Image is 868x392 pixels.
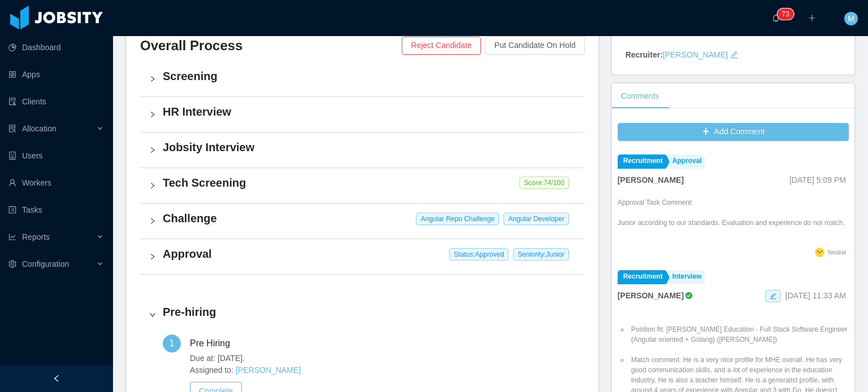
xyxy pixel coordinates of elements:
[8,125,16,133] i: icon: solution
[149,311,156,318] i: icon: right
[8,63,104,86] a: icon: appstoreApps
[190,334,239,353] div: Pre Hiring
[149,253,156,260] i: icon: right
[163,210,576,226] h4: Challenge
[449,248,509,261] span: Status: Approved
[519,177,568,189] span: Score: 74 /100
[8,36,104,59] a: icon: pie-chartDashboard
[149,218,156,224] i: icon: right
[140,97,585,132] div: icon: rightHR Interview
[618,197,845,245] div: Approval Task Comment:
[667,270,705,284] a: Interview
[22,232,50,241] span: Reports
[416,213,499,225] span: Angular Repo Challenge
[163,104,576,120] h4: HR Interview
[149,147,156,153] i: icon: right
[618,155,666,169] a: Recruitment
[513,248,569,261] span: Seniority: Junior
[618,123,849,141] button: icon: plusAdd Comment
[190,353,576,364] span: Due at: [DATE].
[149,76,156,82] i: icon: right
[149,111,156,118] i: icon: right
[140,168,585,203] div: icon: rightTech Screening
[140,37,402,55] h3: Overall Process
[785,8,789,20] p: 3
[789,175,846,184] span: [DATE] 5:09 PM
[618,270,666,284] a: Recruitment
[730,51,738,59] i: icon: edit
[8,171,104,194] a: icon: userWorkers
[163,304,576,320] h4: Pre-hiring
[149,182,156,189] i: icon: right
[163,68,576,84] h4: Screening
[8,144,104,167] a: icon: robotUsers
[785,291,846,300] span: [DATE] 11:33 AM
[163,246,576,262] h4: Approval
[848,12,854,25] span: M
[485,37,585,55] button: Put Candidate On Hold
[140,297,585,332] div: icon: rightPre-hiring
[140,204,585,239] div: icon: rightChallenge
[618,291,684,300] strong: [PERSON_NAME]
[777,8,793,20] sup: 73
[170,338,175,348] span: 1
[612,83,669,109] div: Comments
[402,37,480,55] button: Reject Candidate
[808,14,816,22] i: icon: plus
[140,239,585,274] div: icon: rightApproval
[629,324,849,345] li: Position fit: [PERSON_NAME] Education - Full Stack Software Engineer (Angular oriented + Golang) ...
[8,260,16,268] i: icon: setting
[163,139,576,155] h4: Jobsity Interview
[190,364,576,376] span: Assigned to:
[618,175,684,184] strong: [PERSON_NAME]
[22,259,69,268] span: Configuration
[626,50,663,59] strong: Recruiter:
[22,124,57,133] span: Allocation
[772,14,780,22] i: icon: bell
[667,155,705,169] a: Approval
[140,133,585,168] div: icon: rightJobsity Interview
[504,213,568,225] span: Angular Developer
[163,175,576,191] h4: Tech Screening
[8,90,104,113] a: icon: auditClients
[782,8,785,20] p: 7
[236,365,301,375] a: [PERSON_NAME]
[828,249,846,256] span: Neutral
[618,208,845,228] p: Junior according to our standards. Evaluation and experience do not match.
[8,233,16,241] i: icon: line-chart
[663,50,728,59] a: [PERSON_NAME]
[140,61,585,96] div: icon: rightScreening
[770,293,776,299] i: icon: edit
[8,199,104,221] a: icon: profileTasks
